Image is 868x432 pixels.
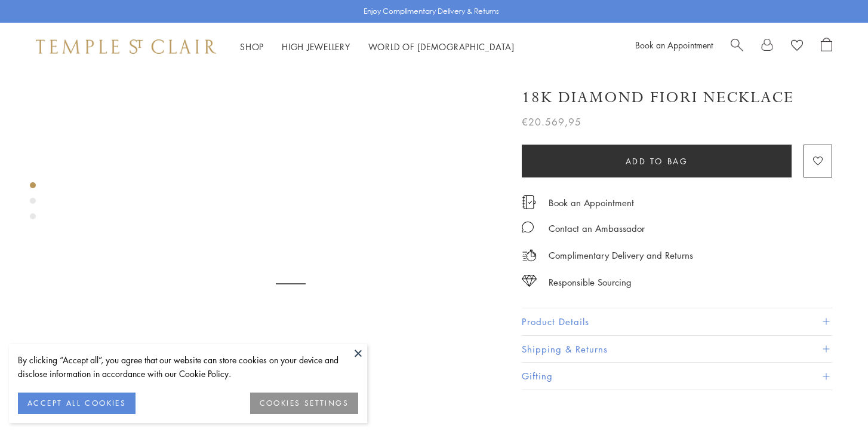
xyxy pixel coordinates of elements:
[522,275,537,287] img: icon_sourcing.svg
[522,221,534,233] img: MessageIcon-01_2.svg
[36,39,216,54] img: Temple St. Clair
[635,39,713,51] a: Book an Appointment
[522,87,794,108] h1: 18K Diamond Fiori Necklace
[18,393,136,414] button: ACCEPT ALL COOKIES
[522,308,832,335] button: Product Details
[821,38,832,56] a: Open Shopping Bag
[549,248,693,263] p: Complimentary Delivery and Returns
[522,363,832,390] button: Gifting
[549,275,632,290] div: Responsible Sourcing
[522,114,581,130] span: €20.569,95
[791,38,803,56] a: View Wishlist
[549,221,645,236] div: Contact an Ambassador
[522,145,792,177] button: Add to bag
[731,38,743,56] a: Search
[240,41,264,53] a: ShopShop
[522,248,537,263] img: icon_delivery.svg
[368,41,515,53] a: World of [DEMOGRAPHIC_DATA]World of [DEMOGRAPHIC_DATA]
[282,41,350,53] a: High JewelleryHigh Jewellery
[626,155,688,168] span: Add to bag
[30,179,36,229] div: Product gallery navigation
[522,195,536,209] img: icon_appointment.svg
[808,376,856,420] iframe: Gorgias live chat messenger
[240,39,515,54] nav: Main navigation
[522,336,832,363] button: Shipping & Returns
[364,5,499,17] p: Enjoy Complimentary Delivery & Returns
[549,196,634,209] a: Book an Appointment
[250,393,358,414] button: COOKIES SETTINGS
[18,353,358,381] div: By clicking “Accept all”, you agree that our website can store cookies on your device and disclos...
